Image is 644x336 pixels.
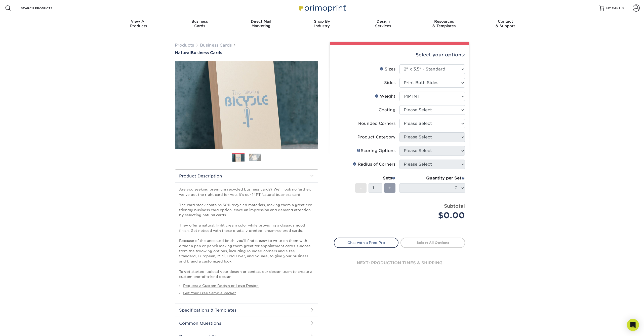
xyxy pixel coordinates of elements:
div: Radius of Corners [353,161,395,167]
div: Product Category [357,134,395,140]
a: Chat with a Print Pro [334,238,398,248]
span: 0 [622,6,624,10]
div: $0.00 [403,209,465,221]
div: Sides [384,80,395,86]
a: Shop ByIndustry [292,16,353,32]
a: Business Cards [200,43,232,48]
div: Sizes [380,66,395,72]
a: Request a Custom Design or Logo Design [183,284,259,288]
input: SEARCH PRODUCTS..... [20,5,69,11]
div: Quantity per Set [399,175,465,181]
a: Get Your Free Sample Packet [183,291,236,295]
span: - [360,184,362,192]
span: View All [108,19,169,24]
div: Select your options: [334,45,465,64]
a: Contact& Support [475,16,536,32]
div: Coating [379,107,395,113]
iframe: Google Customer Reviews [1,321,43,334]
span: + [388,184,391,192]
img: Primoprint [297,3,347,13]
h2: Product Description [175,170,318,182]
a: Products [175,43,194,48]
h2: Specifications & Templates [175,304,318,317]
div: Open Intercom Messenger [627,319,639,331]
img: Business Cards 02 [249,154,261,161]
div: Services [352,19,414,28]
img: Natural 01 [175,33,318,177]
div: Products [108,19,169,28]
div: Scoring Options [357,148,395,154]
h1: Business Cards [175,50,318,55]
span: Direct Mail [230,19,292,24]
a: View AllProducts [108,16,169,32]
div: Weight [375,93,395,99]
img: Business Cards 01 [232,152,245,164]
p: Are you seeking premium recycled business cards? We’ll look no further; we’ve got the right card ... [179,187,314,279]
div: Rounded Corners [358,121,395,127]
div: & Templates [414,19,475,28]
span: Contact [475,19,536,24]
div: Cards [169,19,230,28]
div: Industry [292,19,353,28]
a: BusinessCards [169,16,230,32]
div: Marketing [230,19,292,28]
a: Direct MailMarketing [230,16,292,32]
div: & Support [475,19,536,28]
a: Select All Options [400,238,465,248]
span: MY CART [606,6,621,10]
span: Design [352,19,414,24]
h2: Common Questions [175,317,318,330]
span: Shop By [292,19,353,24]
div: Sets [355,175,395,181]
div: next: production times & shipping [334,248,465,278]
a: DesignServices [352,16,414,32]
a: NaturalBusiness Cards [175,50,318,55]
span: Resources [414,19,475,24]
span: Natural [175,50,191,55]
strong: Subtotal [444,203,465,209]
a: Resources& Templates [414,16,475,32]
span: Business [169,19,230,24]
